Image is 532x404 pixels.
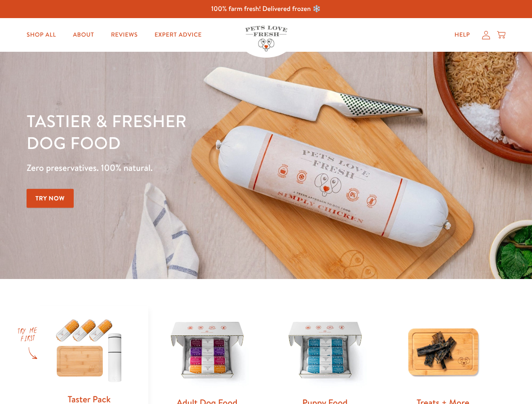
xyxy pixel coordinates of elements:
a: Help [448,27,477,43]
a: Shop All [20,27,63,43]
h1: Tastier & fresher dog food [27,110,346,154]
a: Reviews [104,27,144,43]
a: About [66,27,101,43]
a: Try Now [27,189,74,208]
a: Expert Advice [148,27,209,43]
img: Pets Love Fresh [245,26,287,51]
p: Zero preservatives. 100% natural. [27,160,346,175]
